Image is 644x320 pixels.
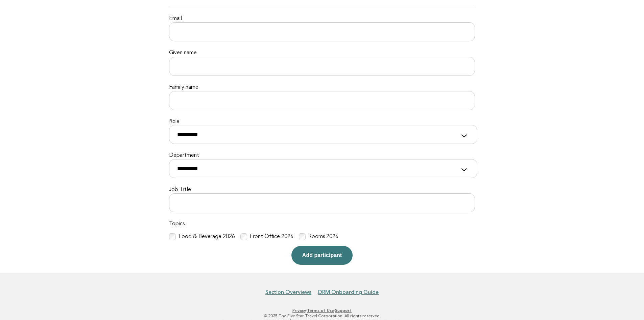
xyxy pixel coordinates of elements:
[265,289,311,296] a: Section Overviews
[308,233,338,240] label: Rooms 2026
[291,246,353,265] button: Add participant
[307,308,334,313] a: Terms of Use
[178,233,235,240] label: Food & Beverage 2026
[169,186,475,193] label: Job Title
[335,308,352,313] a: Support
[169,84,475,91] label: Family name
[169,49,475,57] label: Given name
[169,118,475,125] label: Role
[169,152,475,159] label: Department
[169,220,475,228] label: Topics
[115,313,529,319] p: © 2025 The Five Star Travel Corporation. All rights reserved.
[250,233,293,240] label: Front Office 2026
[318,289,379,296] a: DRM Onboarding Guide
[292,308,306,313] a: Privacy
[169,15,475,22] label: Email
[115,308,529,313] p: · ·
